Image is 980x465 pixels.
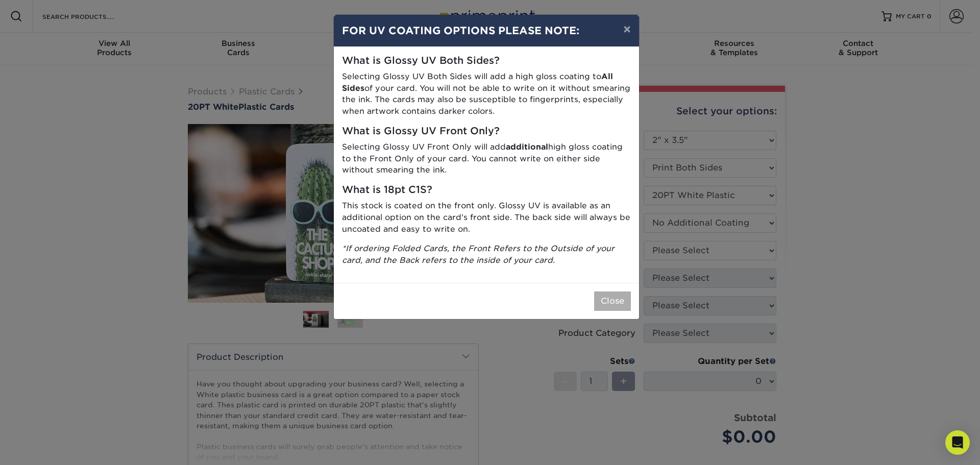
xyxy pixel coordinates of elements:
i: *If ordering Folded Cards, the Front Refers to the Outside of your card, and the Back refers to t... [342,243,615,265]
p: This stock is coated on the front only. Glossy UV is available as an additional option on the car... [342,200,631,235]
h5: What is Glossy UV Front Only? [342,126,631,137]
button: × [615,15,639,43]
h5: What is Glossy UV Both Sides? [342,55,631,67]
p: Selecting Glossy UV Both Sides will add a high gloss coating to of your card. You will not be abl... [342,71,631,117]
p: Selecting Glossy UV Front Only will add high gloss coating to the Front Only of your card. You ca... [342,141,631,176]
h5: What is 18pt C1S? [342,184,631,196]
button: Close [594,291,631,311]
div: Open Intercom Messenger [945,430,970,455]
strong: All Sides [342,71,613,93]
h4: FOR UV COATING OPTIONS PLEASE NOTE: [342,23,631,38]
strong: additional [506,142,548,152]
